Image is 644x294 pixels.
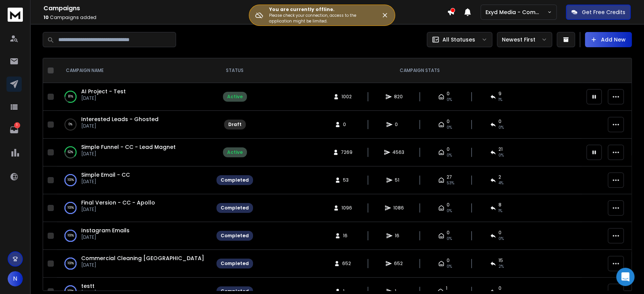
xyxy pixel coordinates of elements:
[269,13,369,24] p: Please check your connection, access to the application might be limited.
[81,115,159,123] a: Interested Leads - Ghosted
[343,233,351,239] span: 16
[57,111,212,139] td: 0%Interested Leads - Ghosted[DATE]
[498,285,501,291] span: 0
[43,14,447,21] p: Campaigns added
[221,260,249,267] div: Completed
[498,180,503,186] span: 4 %
[81,95,126,101] p: [DATE]
[57,83,212,111] td: 81%AI Project - Test[DATE]
[57,139,212,166] td: 62%Simple Funnel - CC - Lead Magnet[DATE]
[498,118,501,125] span: 0
[447,174,452,180] span: 27
[497,32,552,47] button: Newest First
[57,166,212,194] td: 100%Simple Email - CC[DATE]
[395,121,402,128] span: 0
[81,206,155,213] p: [DATE]
[395,233,402,239] span: 16
[43,14,49,21] span: 10
[447,236,452,242] span: 0%
[81,227,130,234] a: Instagram Emails
[57,222,212,250] td: 100%Instagram Emails[DATE]
[447,97,452,103] span: 0%
[81,282,95,290] a: testt
[498,152,504,158] span: 0 %
[447,202,450,208] span: 0
[394,260,403,267] span: 652
[81,254,204,262] a: Commercial Cleaning [GEOGRAPHIC_DATA]
[447,118,450,125] span: 0
[447,180,454,186] span: 53 %
[498,208,502,214] span: 1 %
[81,143,176,151] a: Simple Funnel - CC - Lead Magnet
[221,205,249,211] div: Completed
[81,179,130,185] p: [DATE]
[269,6,369,13] h3: You are currently offline.
[447,208,452,214] span: 0%
[8,8,23,22] img: logo
[8,271,23,286] button: N
[81,88,126,95] a: AI Project - Test
[498,230,501,236] span: 0
[212,58,258,83] th: STATUS
[498,174,501,180] span: 2
[343,177,351,183] span: 53
[394,94,403,100] span: 820
[566,5,631,20] button: Get Free Credits
[446,285,447,291] span: 1
[6,122,22,137] a: 1
[442,36,475,43] p: All Statuses
[43,4,447,13] h1: Campaigns
[57,194,212,222] td: 100%Final Version - CC - Apollo[DATE]
[343,121,351,128] span: 0
[67,260,74,267] p: 100 %
[341,205,352,211] span: 1096
[447,230,450,236] span: 0
[227,94,243,100] div: Active
[498,97,502,103] span: 1 %
[498,125,504,131] span: 0%
[616,268,634,286] div: Open Intercom Messenger
[57,58,212,83] th: CAMPAIGN NAME
[67,176,74,184] p: 100 %
[57,250,212,278] td: 100%Commercial Cleaning [GEOGRAPHIC_DATA][DATE]
[81,234,130,240] p: [DATE]
[227,149,243,155] div: Active
[69,121,72,128] p: 0 %
[81,262,204,268] p: [DATE]
[341,149,352,155] span: 7269
[447,264,452,270] span: 0%
[81,171,130,179] a: Simple Email - CC
[341,94,352,100] span: 1002
[393,205,404,211] span: 1086
[498,257,503,264] span: 15
[81,151,176,157] p: [DATE]
[447,152,452,158] span: 0%
[67,232,74,240] p: 100 %
[498,202,501,208] span: 8
[221,177,249,183] div: Completed
[228,121,242,128] div: Draft
[221,233,249,239] div: Completed
[67,204,74,212] p: 100 %
[498,236,504,242] span: 0 %
[498,91,501,97] span: 9
[447,257,450,264] span: 0
[14,122,20,128] p: 1
[392,149,404,155] span: 4563
[498,146,503,152] span: 21
[81,199,155,206] a: Final Version - CC - Apollo
[81,123,159,129] p: [DATE]
[498,264,504,270] span: 2 %
[447,146,450,152] span: 0
[585,32,632,47] button: Add New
